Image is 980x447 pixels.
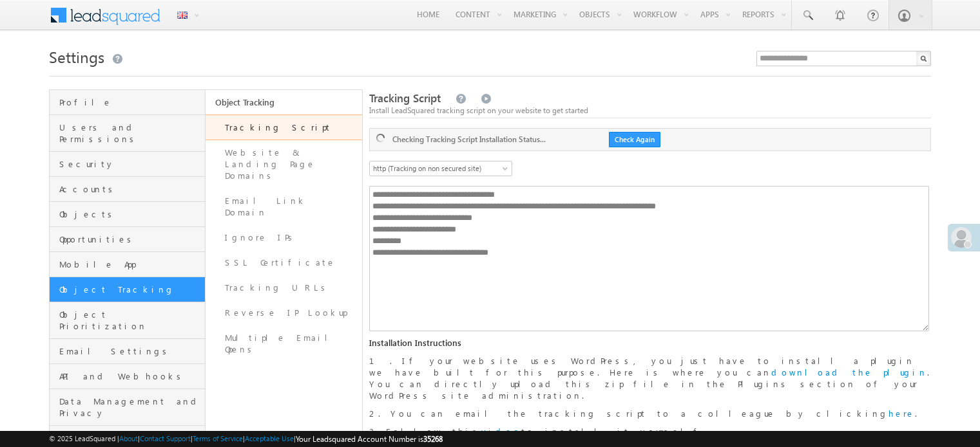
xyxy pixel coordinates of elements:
[50,339,205,364] a: Email Settings
[370,163,497,174] span: http (Tracking on non secured site)
[59,259,202,270] span: Mobile App
[59,233,202,245] span: Opportunities
[206,90,361,114] a: Object Tracking
[140,434,191,442] a: Contact Support
[206,188,361,225] a: Email Link Domain
[50,252,205,277] a: Mobile App
[50,115,205,152] a: Users and Permissions
[50,227,205,252] a: Opportunities
[59,396,202,419] span: Data Management and Privacy
[59,284,202,295] span: Object Tracking
[50,277,205,302] a: Object Tracking
[59,122,202,145] span: Users and Permissions
[50,364,205,389] a: API and Webhooks
[50,90,205,115] a: Profile
[50,302,205,339] a: Object Prioritization
[119,434,138,442] a: About
[889,408,915,419] a: here
[369,161,512,176] a: http (Tracking on non secured site)
[369,91,441,105] span: Tracking Script
[423,434,443,444] span: 35268
[59,183,202,195] span: Accounts
[369,426,931,437] div: 3. Follow this to install it yourself.
[49,433,443,445] span: © 2025 LeadSquared | | | | |
[245,434,294,442] a: Acceptable Use
[369,355,931,401] div: 1. If your website uses WordPress, you just have to install a plugin we have built for this purpo...
[50,389,205,426] a: Data Management and Privacy
[206,140,361,188] a: Website & Landing Page Domains
[481,426,521,437] a: video
[59,96,202,108] span: Profile
[296,434,443,444] span: Your Leadsquared Account Number is
[59,208,202,220] span: Objects
[59,309,202,332] span: Object Prioritization
[771,367,927,378] a: download the plugin
[392,134,586,145] span: Checking Tracking Script Installation Status...
[206,250,361,275] a: SSL Certificate
[50,202,205,227] a: Objects
[206,114,361,140] a: Tracking Script
[369,337,931,349] div: Installation Instructions
[59,370,202,382] span: API and Webhooks
[369,105,931,116] div: Install LeadSquared tracking script on your website to get started
[50,152,205,177] a: Security
[59,345,202,357] span: Email Settings
[609,132,660,147] button: Check Again
[50,177,205,202] a: Accounts
[206,275,361,300] a: Tracking URLs
[206,300,361,325] a: Reverse IP Lookup
[193,434,243,442] a: Terms of Service
[49,46,104,67] span: Settings
[369,408,931,419] div: 2. You can email the tracking script to a colleague by clicking .
[206,225,361,250] a: Ignore IPs
[59,158,202,170] span: Security
[206,325,361,362] a: Multiple Email Opens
